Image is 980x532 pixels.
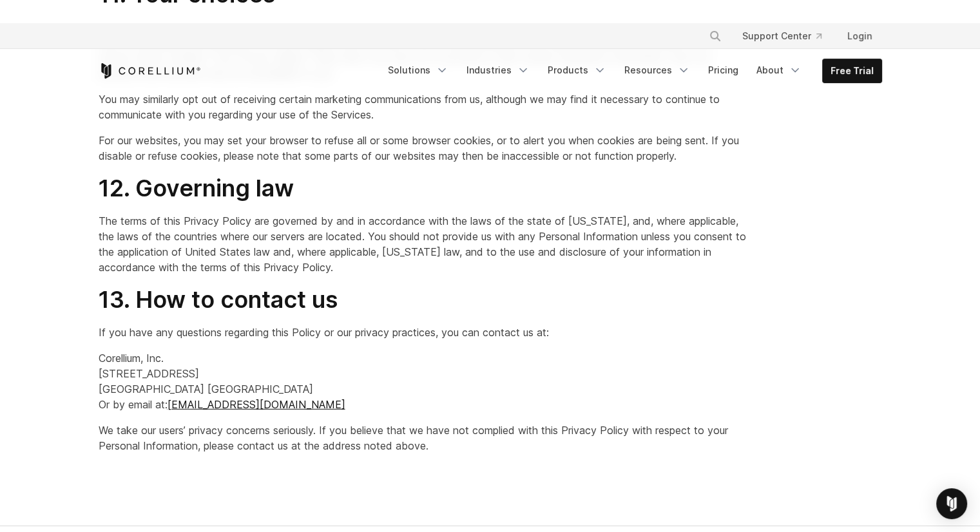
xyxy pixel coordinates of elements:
p: We take our users’ privacy concerns seriously. If you believe that we have not complied with this... [99,423,747,453]
div: Navigation Menu [380,59,882,83]
div: Open Intercom Messenger [936,488,967,519]
a: [EMAIL_ADDRESS][DOMAIN_NAME] [168,398,345,411]
a: Support Center [732,24,832,48]
a: Industries [459,59,537,82]
div: Navigation Menu [693,24,882,48]
button: Search [704,24,727,48]
a: Resources [617,59,698,82]
a: Free Trial [823,59,881,82]
p: You have control over your personal information and how we collect, use, and share it. If at any ... [99,19,747,81]
a: Corellium Home [99,63,201,79]
p: For our websites, you may set your browser to refuse all or some browser cookies, or to alert you... [99,133,747,164]
a: About [749,59,809,82]
p: The terms of this Privacy Policy are governed by and in accordance with the laws of the state of ... [99,213,747,275]
a: Pricing [700,59,746,82]
p: You may similarly opt out of receiving certain marketing communications from us, although we may ... [99,91,747,122]
h2: 13. How to contact us [99,285,747,314]
p: If you have any questions regarding this Policy or our privacy practices, you can contact us at: [99,325,747,340]
a: Login [837,24,882,48]
a: Products [540,59,614,82]
a: Solutions [380,59,456,82]
p: Corellium, Inc. [STREET_ADDRESS] [GEOGRAPHIC_DATA] [GEOGRAPHIC_DATA] Or by email at: [99,350,747,412]
h2: 12. Governing law [99,174,747,203]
